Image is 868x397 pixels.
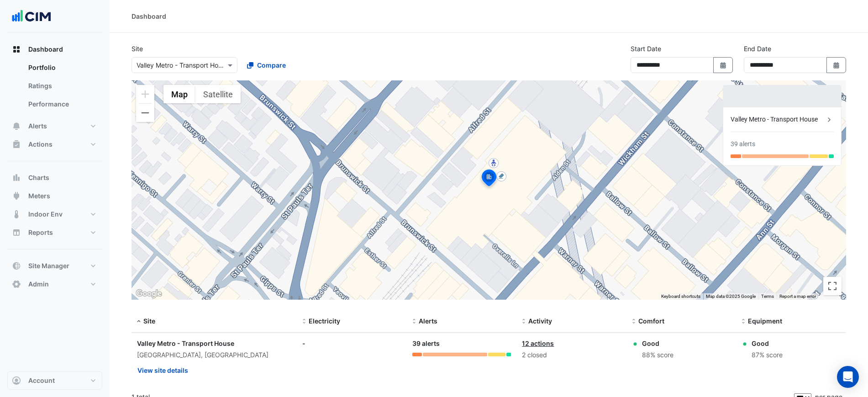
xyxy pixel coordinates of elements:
[528,317,552,325] span: Activity
[752,339,783,348] div: Good
[257,60,286,70] span: Compare
[7,257,102,275] button: Site Manager
[163,85,195,103] button: Show street map
[28,228,53,237] span: Reports
[28,191,50,201] span: Meters
[12,228,21,237] app-icon: Reports
[134,288,164,300] a: Open this area in Google Maps (opens a new window)
[642,339,673,348] div: Good
[7,40,102,58] button: Dashboard
[638,317,664,325] span: Comfort
[137,350,291,360] div: [GEOGRAPHIC_DATA], [GEOGRAPHIC_DATA]
[21,77,102,95] a: Ratings
[642,350,673,360] div: 88% score
[21,95,102,113] a: Performance
[134,288,164,300] img: Google
[832,61,841,69] fa-icon: Select Date
[241,57,292,73] button: Compare
[137,362,189,378] button: View site details
[631,44,661,53] label: Start Date
[28,122,47,131] span: Alerts
[309,317,340,325] span: Electricity
[7,135,102,154] button: Actions
[7,275,102,293] button: Admin
[12,122,21,131] app-icon: Alerts
[731,139,755,149] div: 39 alerts
[823,277,842,295] button: Toggle fullscreen view
[7,205,102,223] button: Indoor Env
[479,168,499,190] img: site-pin-selected.svg
[28,376,55,385] span: Account
[779,294,816,299] a: Report a map error
[719,61,727,69] fa-icon: Select Date
[28,140,53,149] span: Actions
[12,45,21,54] app-icon: Dashboard
[744,44,771,53] label: End Date
[7,169,102,187] button: Charts
[12,191,21,201] app-icon: Meters
[748,317,782,325] span: Equipment
[28,173,49,182] span: Charts
[28,261,69,270] span: Site Manager
[143,317,155,325] span: Site
[28,210,63,219] span: Indoor Env
[12,140,21,149] app-icon: Actions
[195,85,241,103] button: Show satellite imagery
[837,366,859,388] div: Open Intercom Messenger
[419,317,437,325] span: Alerts
[136,85,154,103] button: Zoom in
[137,339,291,348] div: Valley Metro - Transport House
[7,371,102,390] button: Account
[752,350,783,360] div: 87% score
[12,280,21,289] app-icon: Admin
[522,350,621,360] div: 2 closed
[302,339,401,348] div: -
[7,58,102,117] div: Dashboard
[7,223,102,242] button: Reports
[522,339,554,347] a: 12 actions
[7,187,102,205] button: Meters
[28,280,49,289] span: Admin
[412,339,511,349] div: 39 alerts
[136,104,154,122] button: Zoom out
[706,294,756,299] span: Map data ©2025 Google
[11,7,52,26] img: Company Logo
[12,261,21,270] app-icon: Site Manager
[761,294,774,299] a: Terms
[731,115,825,124] div: Valley Metro - Transport House
[661,293,700,300] button: Keyboard shortcuts
[132,11,166,21] div: Dashboard
[12,173,21,182] app-icon: Charts
[28,45,63,54] span: Dashboard
[12,210,21,219] app-icon: Indoor Env
[7,117,102,135] button: Alerts
[132,44,143,53] label: Site
[21,58,102,77] a: Portfolio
